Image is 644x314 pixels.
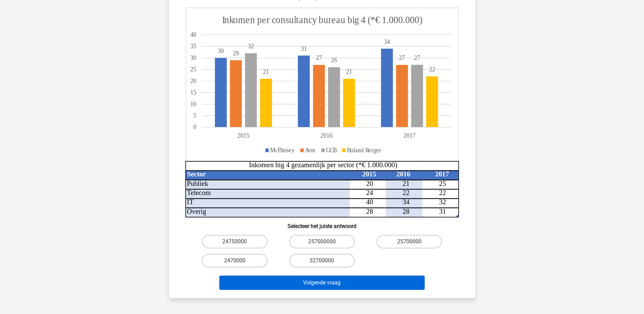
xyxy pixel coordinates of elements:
[301,45,307,52] tspan: 31
[429,66,435,73] tspan: 22
[190,66,196,73] tspan: 25
[187,208,206,215] tspan: Overig
[402,208,409,215] tspan: 28
[190,77,196,85] tspan: 20
[376,235,442,248] label: 25700000
[366,198,373,206] tspan: 40
[289,254,355,267] label: 32700000
[248,43,254,50] tspan: 32
[362,170,376,178] tspan: 2015
[402,198,409,206] tspan: 34
[249,161,397,169] tspan: Inkomen big 4 gezamenlijk per sector (*€ 1.000.000)
[326,146,337,154] tspan: GCB
[384,38,390,45] tspan: 34
[439,189,446,196] tspan: 22
[187,189,210,196] tspan: Telecom
[187,180,208,187] tspan: Publiek
[219,276,425,290] button: Volgende vraag
[366,180,373,187] tspan: 20
[331,56,337,64] tspan: 26
[366,189,373,196] tspan: 24
[316,54,405,62] tspan: 2727
[193,112,196,119] tspan: 5
[402,189,409,196] tspan: 22
[263,68,352,75] tspan: 2121
[414,54,420,62] tspan: 27
[237,132,416,139] tspan: 201520162017
[347,146,381,154] tspan: Boland Rerger
[222,14,422,26] tspan: Inkomen per consultancy bureau big 4 (*€ 1.000.000)
[190,31,196,38] tspan: 40
[180,217,464,229] h6: Selecteer het juiste antwoord
[439,208,446,215] tspan: 31
[190,43,196,50] tspan: 35
[218,47,224,54] tspan: 30
[202,254,268,267] label: 2470000
[187,198,194,206] tspan: IT
[439,198,446,206] tspan: 32
[190,101,196,108] tspan: 10
[289,235,355,248] label: 257000000
[305,146,315,154] tspan: Arm
[366,208,373,215] tspan: 28
[190,89,196,96] tspan: 15
[190,54,196,62] tspan: 30
[193,124,196,131] tspan: 0
[396,170,410,178] tspan: 2016
[435,170,449,178] tspan: 2017
[202,235,268,248] label: 24750000
[439,180,446,187] tspan: 25
[270,146,295,154] tspan: McFlinsey
[233,50,239,57] tspan: 29
[187,170,206,178] tspan: Sector
[402,180,409,187] tspan: 21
